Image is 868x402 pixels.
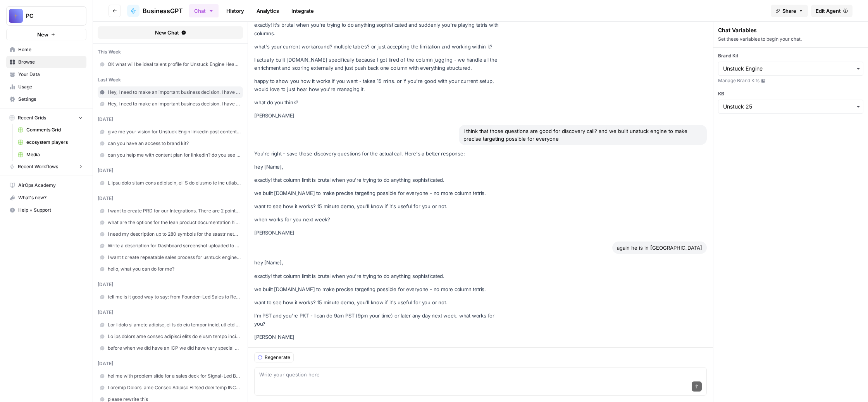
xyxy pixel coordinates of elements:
a: Your Data [6,68,86,81]
p: what do you think? [254,98,502,107]
span: PC [26,12,73,20]
span: OK what will be ideal talent profile for Unstuck Engine Head of Sales? [108,61,241,68]
a: Browse [6,56,86,68]
div: again he is in [GEOGRAPHIC_DATA] [612,242,707,254]
p: hey [Name], [254,163,502,171]
span: Lo ips dolors ame consec adipisci elits do eiusm tempo incididuntu laboreetdol. Mag aliquaeni adm... [108,333,241,340]
span: hel me with problem slide for a sales deck for Signal-Led B2B RevOps Engine. Sales Multiplying Au... [108,373,241,380]
input: Unstuck Engine [723,65,858,72]
a: can you have an access to brand kit? [98,138,243,149]
a: Settings [6,93,86,105]
div: [DATE] [98,167,243,174]
a: I want to create PRD for our Integrations. There are 2 points I want to discuss: 1 - Waterfall We... [98,205,243,217]
p: hey [Name], [254,259,502,267]
span: New Chat [155,29,179,36]
div: [DATE] [98,309,243,316]
span: can you help me with content plan for linkedin? do you see our brand kit and knowledge base? [108,152,241,159]
a: History [222,5,249,17]
a: hello, what you can do for me? [98,263,243,275]
button: Recent Grids [6,112,86,124]
div: I think that those questions are good for discovery call? and we built unstuck engine to make pre... [459,125,707,145]
span: Browse [18,59,83,66]
p: exactly! that column limit is brutal when you're trying to do anything sophisticated. [254,272,502,280]
p: we built [DOMAIN_NAME] to make precise targeting possible for everyone - no more column tetris. [254,285,502,293]
div: [DATE] [98,116,243,123]
a: ecosystem players [14,136,86,148]
span: Usage [18,83,83,90]
span: Hey, I need to make an important business decision. I have this idea for LinkedIn Voice Note: Hey... [108,89,241,96]
div: this week [98,48,243,55]
a: can you help me with content plan for linkedin? do you see our brand kit and knowledge base? [98,149,243,161]
a: I need my description up to 280 symbols for the saastr networking portal: Tell others about yours... [98,228,243,240]
span: tell me is it good way to say: from Founder-Led Sales to Revenue Operations [108,293,241,300]
p: exactly! that column limit is brutal when you're trying to do anything sophisticated. [254,176,502,184]
p: when works for you next week? [254,216,502,224]
button: New Chat [98,26,243,39]
span: New [37,31,48,38]
span: can you have an access to brand kit? [108,140,241,147]
span: Recent Workflows [18,163,58,170]
button: New [6,29,86,40]
span: Recent Grids [18,114,46,121]
p: what's your current workaround? multiple tables? or just accepting the limitation and working wit... [254,43,502,51]
a: Write a description for Dashboard screenshot uploaded to G2 [98,240,243,252]
span: Hey, I need to make an important business decision. I have this idea for LinkedIn Voice Note: Hey... [108,100,241,107]
a: tell me is it good way to say: from Founder-Led Sales to Revenue Operations [98,291,243,303]
p: I actually built [DOMAIN_NAME] specifically because I got tired of the column juggling - we handl... [254,56,502,72]
span: Edit Agent [816,7,841,15]
button: Workspace: PC [6,6,86,26]
a: Loremip Dolorsi ame Consec Adipisc Elitsed doei temp INC(?) >UTL Etdolorem 5 4 al en 9 adminimve ... [98,382,243,393]
div: Chat Variables [718,26,863,34]
p: want to see how it works? 15 minute demo, you'll know if it's useful for you or not. [254,298,502,307]
a: AirOps Academy [6,179,86,192]
span: before when we did have an ICP we did have very special call to action: Carve Out* Exact and Acti... [108,345,241,352]
button: Chat [189,4,219,17]
span: Lor I dolo si ametc adipisc, elits do eiu tempor incid, utl etd magn al? en adm veni qu nostrudex... [108,321,241,328]
span: Media [26,151,83,158]
a: before when we did have an ICP we did have very special call to action: Carve Out* Exact and Acti... [98,342,243,354]
span: I need my description up to 280 symbols for the saastr networking portal: Tell others about yours... [108,231,241,238]
span: ecosystem players [26,139,83,146]
a: Lo ips dolors ame consec adipisci elits do eiusm tempo incididuntu laboreetdol. Mag aliquaeni adm... [98,331,243,342]
div: What's new? [7,192,86,204]
a: OK what will be ideal talent profile for Unstuck Engine Head of Sales? [98,59,243,70]
span: Loremip Dolorsi ame Consec Adipisc Elitsed doei temp INC(?) >UTL Etdolorem 5 4 al en 9 adminimve ... [108,384,241,391]
a: Manage Brand Kits [718,77,863,84]
label: Brand Kit [718,52,863,59]
input: Unstuck 25 [723,103,858,110]
a: Media [14,148,86,161]
span: Regenerate [265,354,290,361]
div: [DATE] [98,195,243,202]
a: what are the options for the lean product documentation hierarchy: product roadmap, product requi... [98,217,243,228]
span: Settings [18,96,83,103]
span: Your Data [18,71,83,78]
a: Comments Grid [14,124,86,136]
p: [PERSON_NAME] [254,229,502,237]
span: L ipsu dolo sitam cons adipiscin, eli S do eiusmo te inc utlaboreetdol magnaa en-ad-minimv qui no... [108,179,241,186]
div: last week [98,76,243,83]
span: give me your vision for Unstuck Engin linkedin post content calendar with daily publishing [108,128,241,135]
a: Home [6,43,86,56]
p: You're right - save those discovery questions for the actual call. Here's a better response: [254,150,502,158]
p: I'm PST and you're PKT - I can do 9am PST (9pm your time) or later any day next week. what works ... [254,312,502,328]
a: Hey, I need to make an important business decision. I have this idea for LinkedIn Voice Note: Hey... [98,86,243,98]
button: Share [771,5,808,17]
span: hello, what you can do for me? [108,266,241,273]
div: [DATE] [98,360,243,367]
span: I want to create PRD for our Integrations. There are 2 points I want to discuss: 1 - Waterfall We... [108,207,241,214]
a: give me your vision for Unstuck Engin linkedin post content calendar with daily publishing [98,126,243,138]
a: Hey, I need to make an important business decision. I have this idea for LinkedIn Voice Note: Hey... [98,98,243,110]
span: AirOps Academy [18,182,83,189]
a: L ipsu dolo sitam cons adipiscin, eli S do eiusmo te inc utlaboreetdol magnaa en-ad-minimv qui no... [98,177,243,189]
span: Home [18,46,83,53]
p: [PERSON_NAME] [254,112,502,120]
a: BusinessGPT [127,5,183,17]
span: what are the options for the lean product documentation hierarchy: product roadmap, product requi... [108,219,241,226]
label: KB [718,90,863,97]
img: PC Logo [9,9,23,23]
p: [PERSON_NAME] [254,333,502,341]
a: hel me with problem slide for a sales deck for Signal-Led B2B RevOps Engine. Sales Multiplying Au... [98,370,243,382]
button: Regenerate [254,352,294,362]
button: What's new? [6,192,86,204]
button: Help + Support [6,204,86,216]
